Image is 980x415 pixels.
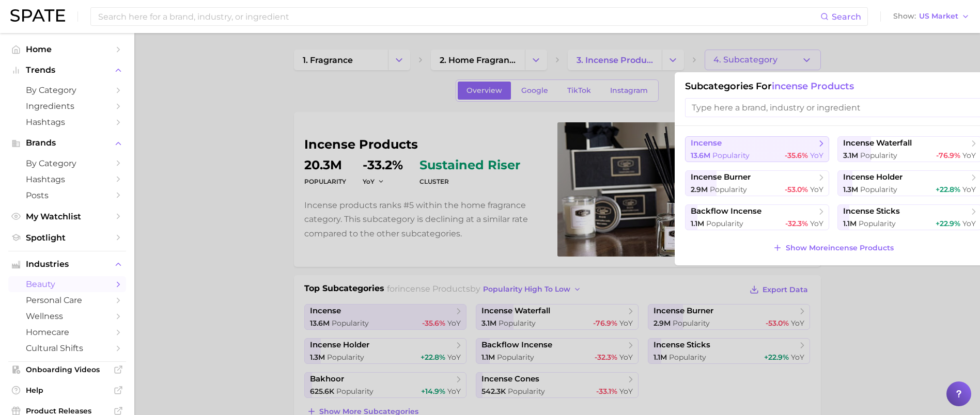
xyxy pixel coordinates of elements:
[685,170,829,196] button: incense burner2.9m Popularity-53.0% YoY
[26,343,108,353] span: cultural shifts
[919,13,958,19] span: US Market
[8,98,126,114] a: Ingredients
[8,82,126,98] a: by Category
[26,295,108,305] span: personal care
[26,174,108,184] span: Hashtags
[685,204,829,230] button: backflow incense1.1m Popularity-32.3% YoY
[8,382,126,398] a: Help
[893,13,916,19] span: Show
[962,151,976,160] span: YoY
[26,158,108,168] span: by Category
[8,155,126,171] a: by Category
[26,85,108,95] span: by Category
[832,12,861,22] span: Search
[26,212,108,221] span: My Watchlist
[785,185,808,194] span: -53.0%
[8,41,126,57] a: Home
[26,233,108,243] span: Spotlight
[843,151,858,160] span: 3.1m
[8,362,126,377] a: Onboarding Videos
[843,206,900,216] span: incense sticks
[26,117,108,127] span: Hashtags
[8,324,126,340] a: homecare
[810,219,823,228] span: YoY
[26,386,108,395] span: Help
[8,257,126,272] button: Industries
[26,279,108,289] span: beauty
[891,10,972,23] button: ShowUS Market
[8,276,126,292] a: beauty
[8,171,126,187] a: Hashtags
[691,172,751,182] span: incense burner
[785,219,808,228] span: -32.3%
[691,151,710,160] span: 13.6m
[859,219,896,228] span: Popularity
[8,230,126,246] a: Spotlight
[936,151,960,160] span: -76.9%
[843,138,912,148] span: incense waterfall
[843,185,858,194] span: 1.3m
[962,219,976,228] span: YoY
[843,219,857,228] span: 1.1m
[810,185,823,194] span: YoY
[706,219,743,228] span: Popularity
[26,138,108,148] span: Brands
[26,365,108,374] span: Onboarding Videos
[26,260,108,269] span: Industries
[962,185,976,194] span: YoY
[785,151,808,160] span: -35.6%
[936,219,960,228] span: +22.9%
[26,101,108,111] span: Ingredients
[8,209,126,225] a: My Watchlist
[26,327,108,337] span: homecare
[810,151,823,160] span: YoY
[712,151,750,160] span: Popularity
[10,9,65,22] img: SPATE
[860,185,897,194] span: Popularity
[8,308,126,324] a: wellness
[97,8,820,25] input: Search here for a brand, industry, or ingredient
[691,219,704,228] span: 1.1m
[685,136,829,162] button: incense13.6m Popularity-35.6% YoY
[786,244,894,252] span: Show More incense products
[8,187,126,203] a: Posts
[26,66,108,75] span: Trends
[8,292,126,308] a: personal care
[772,81,854,92] span: incense products
[691,206,761,216] span: backflow incense
[8,114,126,130] a: Hashtags
[860,151,897,160] span: Popularity
[691,138,722,148] span: incense
[770,241,896,255] button: Show Moreincense products
[8,62,126,78] button: Trends
[26,311,108,321] span: wellness
[8,340,126,356] a: cultural shifts
[26,190,108,200] span: Posts
[691,185,708,194] span: 2.9m
[26,44,108,54] span: Home
[8,135,126,151] button: Brands
[843,172,903,182] span: incense holder
[936,185,960,194] span: +22.8%
[710,185,747,194] span: Popularity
